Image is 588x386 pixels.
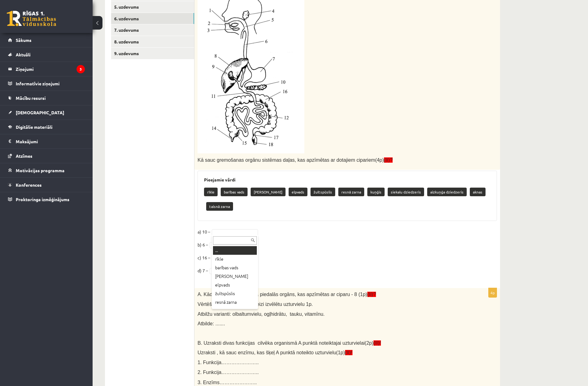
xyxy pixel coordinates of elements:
div: žultspūslis [213,289,257,298]
div: elpvads [213,281,257,289]
div: ... [213,246,257,255]
div: barības vads [213,263,257,272]
div: rīkle [213,255,257,263]
div: resnā zarna [213,298,257,307]
div: kuņģis [213,307,257,315]
body: Rich Text Editor, wiswyg-editor-user-answer-47024896703780 [6,6,293,13]
div: [PERSON_NAME] [213,272,257,281]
